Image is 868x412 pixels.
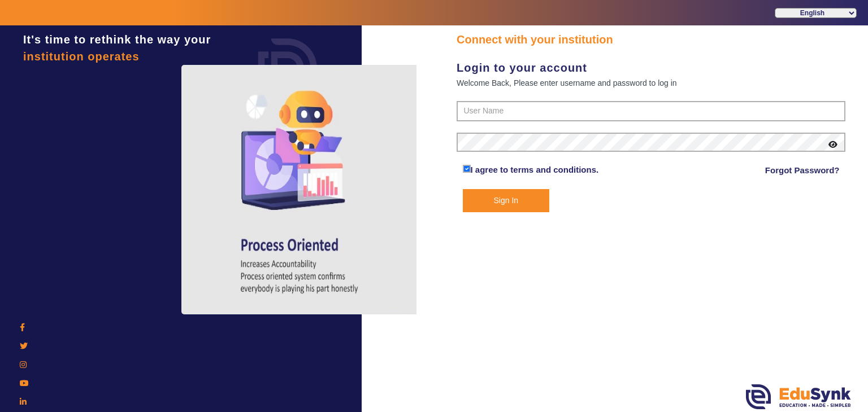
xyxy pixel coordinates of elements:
[245,25,330,110] img: login.png
[746,384,851,409] img: edusynk.png
[765,164,840,177] a: Forgot Password?
[457,101,845,121] input: User Name
[457,59,845,76] div: Login to your account
[23,50,140,63] span: institution operates
[457,76,845,90] div: Welcome Back, Please enter username and password to log in
[23,33,211,46] span: It's time to rethink the way your
[457,31,845,48] div: Connect with your institution
[181,65,419,314] img: login4.png
[471,165,599,174] a: I agree to terms and conditions.
[463,189,550,212] button: Sign In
